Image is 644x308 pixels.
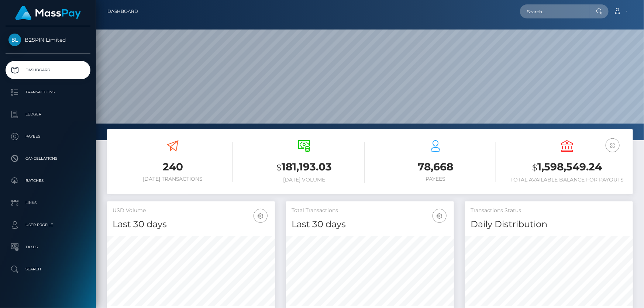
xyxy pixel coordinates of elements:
[6,216,90,234] a: User Profile
[6,172,90,190] a: Batches
[6,83,90,101] a: Transactions
[532,162,537,173] small: $
[8,153,87,164] p: Cancellations
[8,197,87,208] p: Links
[471,218,627,231] h4: Daily Distribution
[113,176,233,182] h6: [DATE] Transactions
[6,105,90,124] a: Ledger
[8,242,87,253] p: Taxes
[6,61,90,79] a: Dashboard
[6,127,90,146] a: Payees
[6,194,90,212] a: Links
[376,176,496,182] h6: Payees
[6,37,90,43] span: B2SPIN Limited
[8,34,21,46] img: B2SPIN Limited
[8,264,87,275] p: Search
[107,4,138,19] a: Dashboard
[8,175,87,186] p: Batches
[292,218,448,231] h4: Last 30 days
[244,177,364,183] h6: [DATE] Volume
[8,65,87,76] p: Dashboard
[507,177,627,183] h6: Total Available Balance for Payouts
[113,207,269,214] h5: USD Volume
[8,109,87,120] p: Ledger
[292,207,448,214] h5: Total Transactions
[471,207,627,214] h5: Transactions Status
[6,238,90,256] a: Taxes
[15,6,81,20] img: MassPay Logo
[376,160,496,174] h3: 78,668
[8,219,87,231] p: User Profile
[113,218,269,231] h4: Last 30 days
[520,4,589,18] input: Search...
[6,149,90,168] a: Cancellations
[113,160,233,174] h3: 240
[276,162,282,173] small: $
[8,131,87,142] p: Payees
[6,260,90,278] a: Search
[244,160,364,175] h3: 181,193.03
[507,160,627,175] h3: 1,598,549.24
[8,87,87,98] p: Transactions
